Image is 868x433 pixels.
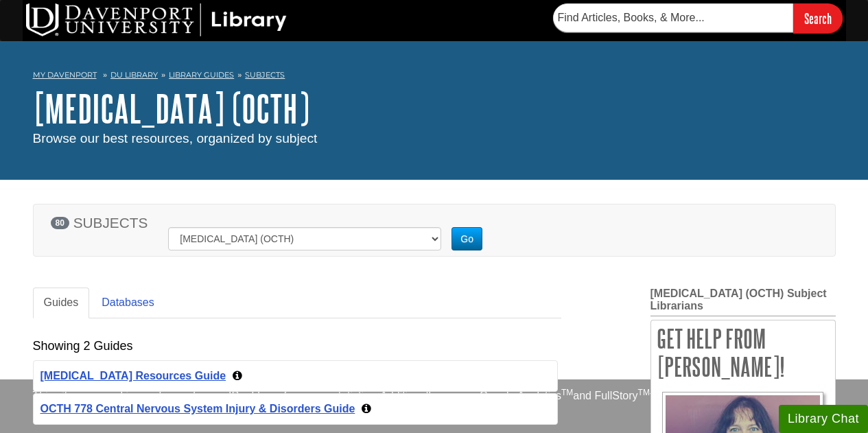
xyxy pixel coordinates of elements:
[650,288,836,316] h2: [MEDICAL_DATA] (OCTH) Subject Librarians
[33,288,90,318] a: Guides
[110,70,158,80] a: DU Library
[33,129,836,149] div: Browse our best resources, organized by subject
[33,339,133,353] h2: Showing 2 Guides
[40,370,226,382] a: [MEDICAL_DATA] Resources Guide
[793,3,843,33] input: Search
[245,70,285,80] a: Subjects
[33,66,836,88] nav: breadcrumb
[33,187,836,270] section: Subject Search Bar
[169,70,234,80] a: Library Guides
[26,3,287,36] img: DU Library
[638,388,650,397] sup: TM
[553,3,793,32] input: Find Articles, Books, & More...
[553,3,843,33] form: Searches DU Library's articles, books, and more
[91,288,165,318] a: Databases
[651,320,835,385] h2: Get Help From [PERSON_NAME]!
[40,403,355,414] a: OCTH 778 Central Nervous System Injury & Disorders Guide
[73,215,148,231] span: SUBJECTS
[779,405,868,433] button: Library Chat
[451,227,482,250] button: Go
[33,69,97,81] a: My Davenport
[51,217,69,229] span: 80
[33,88,836,129] h1: [MEDICAL_DATA] (OCTH)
